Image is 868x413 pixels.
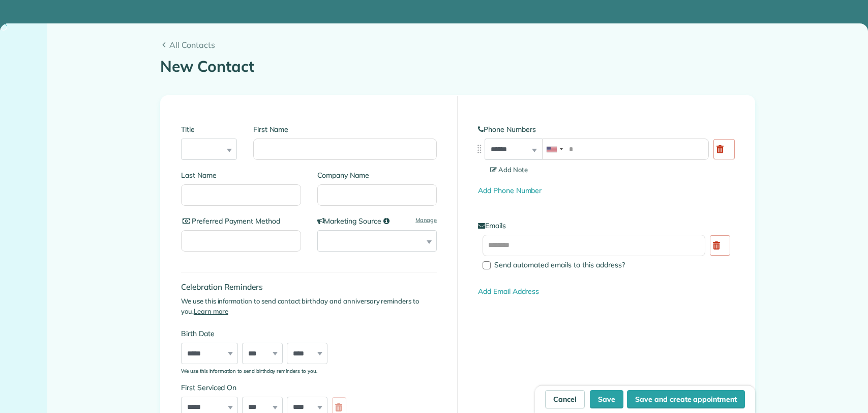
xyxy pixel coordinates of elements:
[169,39,755,51] span: All Contacts
[181,283,437,291] h4: Celebration Reminders
[543,139,566,159] div: United States: +1
[317,170,437,180] label: Company Name
[181,368,317,374] sub: We use this information to send birthday reminders to you.
[160,58,755,75] h1: New Contact
[181,328,351,339] label: Birth Date
[478,124,734,134] label: Phone Numbers
[317,216,437,226] label: Marketing Source
[181,296,437,316] p: We use this information to send contact birthday and anniversary reminders to you.
[494,260,625,269] span: Send automated emails to this address?
[478,221,734,231] label: Emails
[194,307,228,315] a: Learn more
[253,124,437,134] label: First Name
[474,144,485,154] img: drag_indicator-119b368615184ecde3eda3c64c821f6cf29d3e2b97b89ee44bc31753036683e5.png
[478,186,542,195] a: Add Phone Number
[590,390,623,408] button: Save
[545,390,585,408] a: Cancel
[627,390,745,408] button: Save and create appointment
[490,166,528,174] span: Add Note
[181,124,237,134] label: Title
[415,216,437,225] a: Manage
[181,170,301,180] label: Last Name
[181,382,351,393] label: First Serviced On
[181,216,301,226] label: Preferred Payment Method
[160,39,755,51] a: All Contacts
[478,287,539,296] a: Add Email Address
